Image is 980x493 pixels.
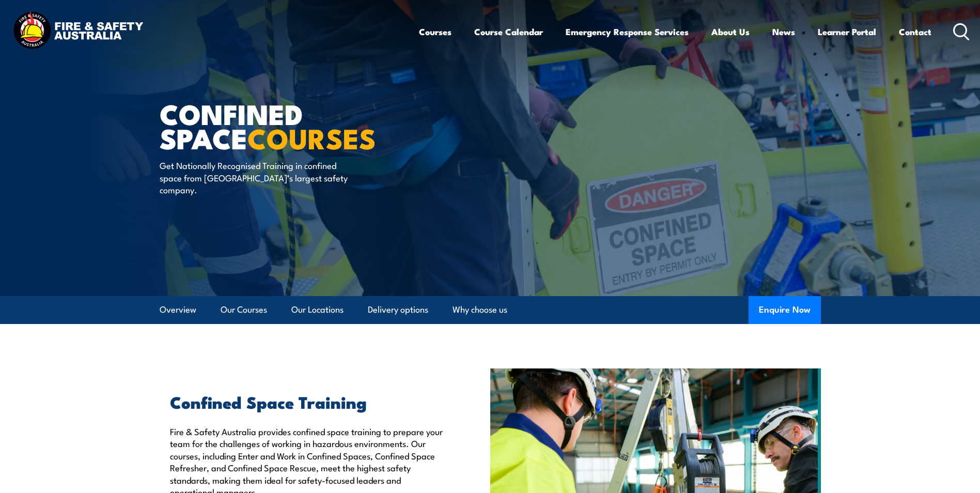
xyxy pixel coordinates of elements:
a: Learner Portal [818,18,876,45]
h2: Confined Space Training [170,394,443,409]
a: About Us [711,18,750,45]
a: Our Locations [291,296,344,323]
a: Why choose us [453,296,507,323]
strong: COURSES [247,116,376,159]
a: Course Calendar [474,18,543,45]
a: Overview [160,296,196,323]
a: Emergency Response Services [566,18,689,45]
button: Enquire Now [749,296,821,324]
a: Delivery options [368,296,428,323]
h1: Confined Space [160,101,415,149]
p: Get Nationally Recognised Training in confined space from [GEOGRAPHIC_DATA]’s largest safety comp... [160,159,348,195]
a: Our Courses [221,296,267,323]
a: News [772,18,795,45]
a: Contact [899,18,931,45]
a: Courses [419,18,452,45]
